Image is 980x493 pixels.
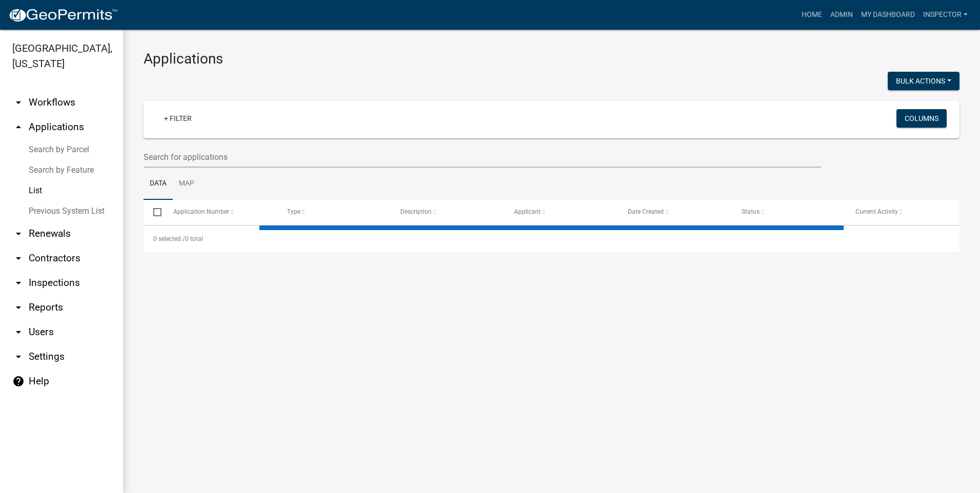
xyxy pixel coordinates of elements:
[144,200,163,224] datatable-header-cell: Select
[855,208,898,215] span: Current Activity
[391,200,504,224] datatable-header-cell: Description
[504,200,618,224] datatable-header-cell: Applicant
[732,200,846,224] datatable-header-cell: Status
[12,301,25,314] i: arrow_drop_down
[12,351,25,363] i: arrow_drop_down
[163,200,277,224] datatable-header-cell: Application Number
[144,50,959,68] h3: Applications
[173,168,200,200] a: Map
[12,375,25,387] i: help
[12,326,25,338] i: arrow_drop_down
[514,208,541,215] span: Applicant
[857,5,919,25] a: My Dashboard
[888,72,959,90] button: Bulk Actions
[173,208,229,215] span: Application Number
[742,208,760,215] span: Status
[12,277,25,289] i: arrow_drop_down
[156,109,200,128] a: + Filter
[846,200,959,224] datatable-header-cell: Current Activity
[144,168,173,200] a: Data
[628,208,664,215] span: Date Created
[12,228,25,240] i: arrow_drop_down
[896,109,947,128] button: Columns
[12,96,25,109] i: arrow_drop_down
[919,5,972,25] a: Inspector
[277,200,391,224] datatable-header-cell: Type
[144,226,959,252] div: 0 total
[12,121,25,133] i: arrow_drop_up
[12,252,25,264] i: arrow_drop_down
[826,5,857,25] a: Admin
[618,200,732,224] datatable-header-cell: Date Created
[400,208,432,215] span: Description
[287,208,300,215] span: Type
[144,147,821,168] input: Search for applications
[153,235,185,242] span: 0 selected /
[798,5,826,25] a: Home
